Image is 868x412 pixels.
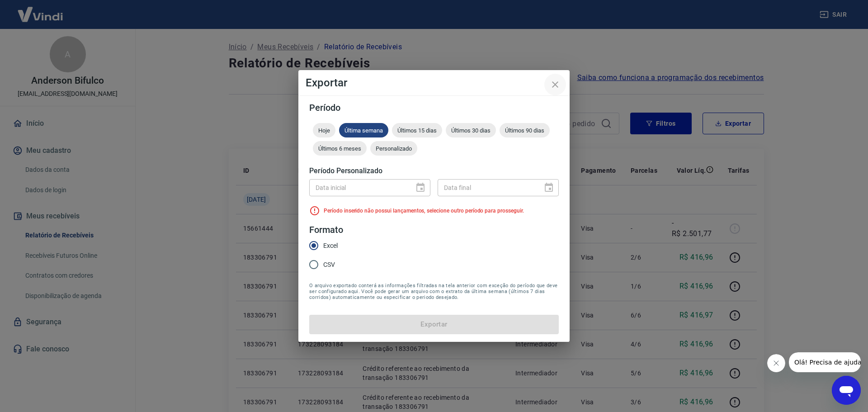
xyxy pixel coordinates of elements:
h4: Exportar [306,77,562,88]
span: Olá! Precisa de ajuda? [5,6,76,14]
div: Hoje [313,123,335,137]
input: DD/MM/YYYY [309,179,408,196]
iframe: Mensagem da empresa [789,352,861,372]
legend: Formato [309,223,343,237]
iframe: Botão para abrir a janela de mensagens [832,376,861,405]
span: Últimos 15 dias [392,127,442,134]
span: O arquivo exportado conterá as informações filtradas na tela anterior com exceção do período que ... [309,283,559,300]
span: Últimos 6 meses [313,145,367,152]
div: Personalizado [370,141,417,156]
span: Últimos 90 dias [500,127,550,134]
div: Últimos 6 meses [313,141,367,156]
h5: Período Personalizado [309,166,559,175]
div: Últimos 15 dias [392,123,442,137]
input: DD/MM/YYYY [438,179,536,196]
span: CSV [323,260,335,270]
div: Última semana [339,123,388,137]
iframe: Fechar mensagem [767,354,785,372]
span: Personalizado [370,145,417,152]
span: Última semana [339,127,388,134]
span: Excel [323,241,338,251]
span: Últimos 30 dias [446,127,496,134]
button: close [544,74,566,95]
h5: Período [309,103,559,112]
div: Últimos 90 dias [500,123,550,137]
div: Últimos 30 dias [446,123,496,137]
span: Hoje [313,127,335,134]
p: Período inserido não possui lançamentos, selecione outro período para prosseguir. [324,207,524,215]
